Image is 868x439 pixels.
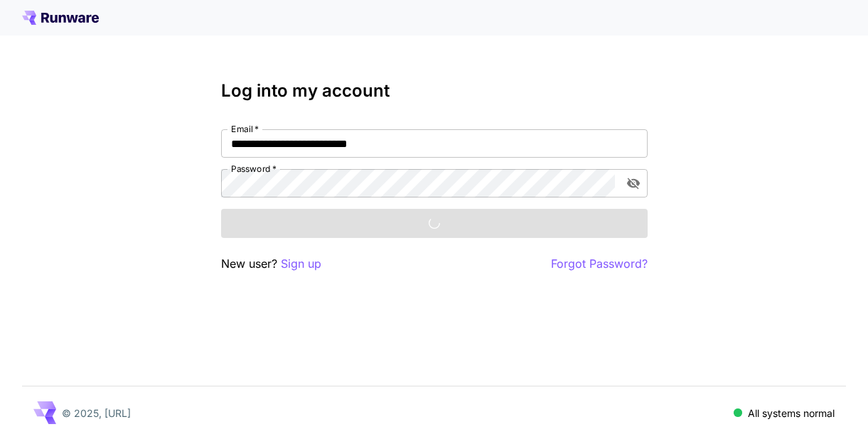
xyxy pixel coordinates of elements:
[551,255,648,273] button: Forgot Password?
[281,255,321,273] button: Sign up
[231,123,259,135] label: Email
[748,406,835,421] p: All systems normal
[621,170,646,196] button: toggle password visibility
[231,163,277,175] label: Password
[62,406,131,421] p: © 2025, [URL]
[221,81,648,101] h3: Log into my account
[221,255,321,273] p: New user?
